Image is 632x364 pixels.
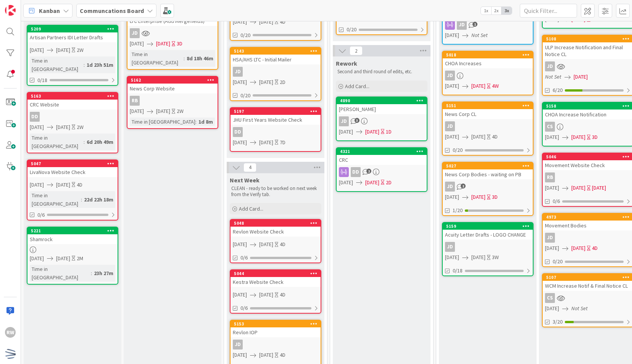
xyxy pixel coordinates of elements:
a: 5221Shamrock[DATE][DATE]2MTime in [GEOGRAPHIC_DATA]:23h 27m [27,227,118,285]
img: Visit kanbanzone.com [5,5,16,16]
span: [DATE] [56,46,70,54]
a: 5044Kestra Website Check[DATE][DATE]4D0/6 [230,269,321,314]
div: Revlon Website Check [231,227,321,237]
span: [DATE] [259,139,273,147]
span: : [91,269,92,277]
div: 4D [280,18,285,26]
a: 5047LivaNova Website Check[DATE][DATE]4DTime in [GEOGRAPHIC_DATA]:22d 22h 18m0/6 [27,159,118,221]
div: CHOA Increases [443,58,533,68]
div: News Corp CL [443,109,533,119]
div: 5048Revlon Website Check [231,220,321,237]
div: JD [231,340,321,350]
div: 5209 [27,26,118,32]
div: Revlon IOP [231,327,321,337]
span: [DATE] [130,107,144,115]
div: 5151News Corp CL [443,102,533,119]
span: Add Card... [345,83,369,90]
span: : [81,195,82,204]
div: JD [130,28,140,38]
div: 5018 [443,52,533,58]
div: 5153 [231,321,321,327]
div: 5159 [446,224,533,229]
div: 3D [492,193,498,201]
a: 4321CRCDD[DATE][DATE]2D [336,147,427,192]
div: JD [443,242,533,252]
span: [DATE] [56,254,70,263]
div: 5047LivaNova Website Check [27,160,118,177]
span: [DATE] [30,123,44,131]
span: 3/20 [553,318,563,326]
div: 4D [280,351,285,359]
span: [DATE] [130,40,144,48]
span: [DATE] [233,18,247,26]
span: 0/20 [347,26,356,34]
span: [DATE] [233,78,247,86]
div: 2D [280,78,285,86]
div: CS [545,122,555,132]
div: JD [443,20,533,30]
span: 0/6 [240,254,248,262]
span: [DATE] [30,46,44,54]
div: Time in [GEOGRAPHIC_DATA] [130,50,184,67]
span: [DATE] [545,133,559,141]
span: [DATE] [259,291,273,299]
span: 0/6 [240,304,248,312]
span: [DATE] [545,184,559,192]
a: 5151News Corp CLJD[DATE][DATE]4D0/20 [442,101,534,156]
div: 5044Kestra Website Check [231,270,321,287]
div: 3D [177,40,182,48]
b: Communcations Board [80,7,144,14]
div: 4D [77,181,82,189]
img: avatar [5,348,16,359]
span: 3 [355,118,360,123]
div: DD [351,167,361,177]
span: [DATE] [339,128,353,136]
span: 1 [472,22,477,27]
span: [DATE] [30,181,44,189]
span: [DATE] [571,133,585,141]
span: 2 [461,184,466,188]
span: [DATE] [259,18,273,26]
div: LTC Enterprise (Add Mergefields) [127,16,218,26]
div: 5159Acuity Letter Drafts - LOGO CHANGE [443,223,533,240]
div: JD [445,242,455,252]
span: [DATE] [233,139,247,147]
span: 0/6 [553,197,560,205]
span: 0/20 [240,31,250,39]
div: CS [545,293,555,303]
span: 1x [481,7,491,14]
span: 6/20 [553,86,563,94]
div: 4890 [340,98,427,103]
div: 1d 8m [197,118,215,126]
span: 2x [491,7,501,14]
div: [DATE] [592,184,606,192]
span: 2 [350,46,363,55]
div: JD [445,121,455,131]
div: News Corp Website [127,84,218,93]
span: 0/6 [37,211,45,219]
span: [DATE] [471,193,485,201]
div: 5163CRC Website [27,93,118,110]
div: 5221 [27,227,118,234]
div: News Corp Bodies - waiting on PB [443,169,533,179]
div: 5151 [446,103,533,108]
i: Not Set [471,32,488,39]
div: 4890[PERSON_NAME] [337,97,427,114]
div: 2W [77,46,84,54]
span: 3x [501,7,512,14]
span: Rework [336,60,357,67]
div: CRC Website [27,100,118,110]
span: 1/20 [453,206,463,214]
div: CRC [337,155,427,165]
span: [DATE] [56,123,70,131]
div: 4321CRC [337,148,427,165]
div: 2W [177,107,184,115]
div: JD [457,20,467,30]
span: : [195,118,197,126]
span: 0/18 [37,76,47,84]
span: 0/20 [453,146,463,154]
div: 5027 [443,163,533,169]
input: Quick Filter... [520,4,577,18]
div: 5162 [127,77,218,84]
div: HSA/AHS LTC - Initial Mailer [231,55,321,64]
